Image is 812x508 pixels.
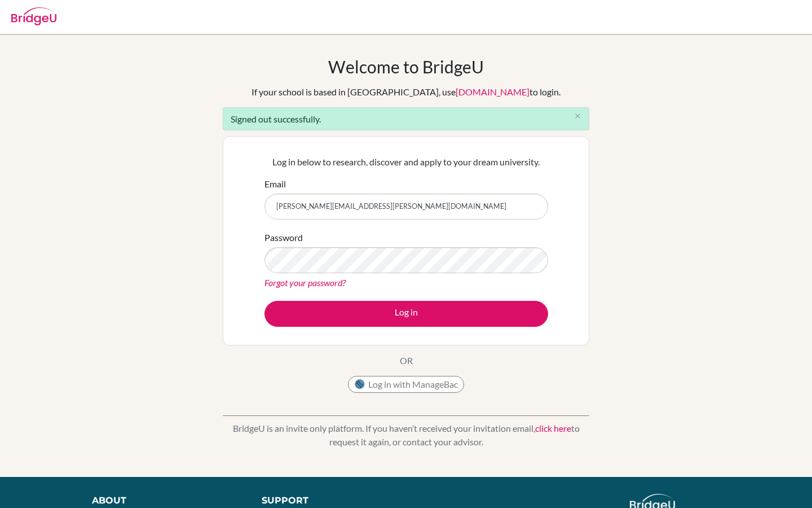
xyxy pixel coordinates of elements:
[535,423,571,433] a: click here
[328,56,484,77] h1: Welcome to BridgeU
[573,112,582,120] i: close
[456,86,529,97] a: [DOMAIN_NAME]
[92,494,236,507] div: About
[264,231,303,244] label: Password
[348,376,464,393] button: Log in with ManageBac
[400,354,413,367] p: OR
[223,107,589,130] div: Signed out successfully.
[264,301,548,327] button: Log in
[262,494,395,507] div: Support
[223,422,589,449] p: BridgeU is an invite only platform. If you haven’t received your invitation email, to request it ...
[264,155,548,169] p: Log in below to research, discover and apply to your dream university.
[11,7,56,25] img: Bridge-U
[566,108,589,125] button: Close
[264,277,346,288] a: Forgot your password?
[264,177,286,191] label: Email
[251,85,561,99] div: If your school is based in [GEOGRAPHIC_DATA], use to login.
